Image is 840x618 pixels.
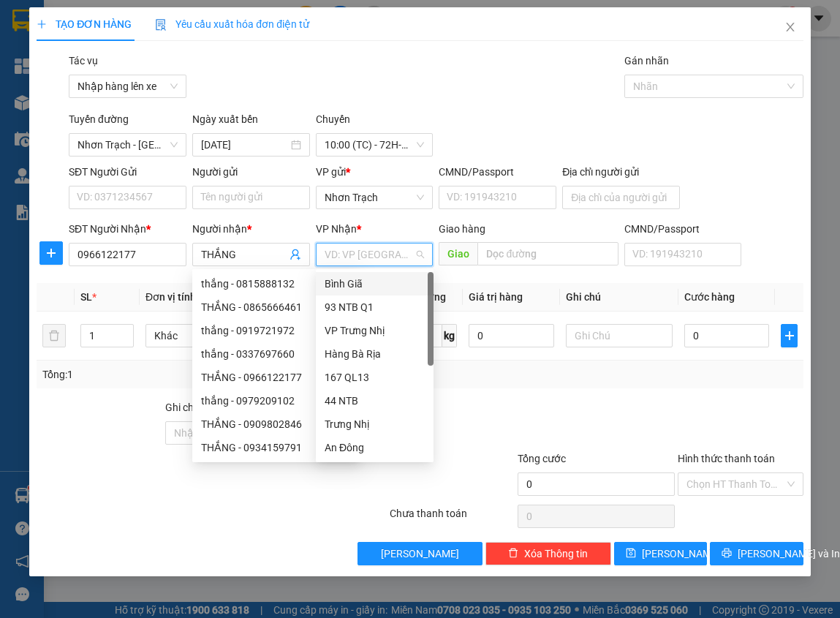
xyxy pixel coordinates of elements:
[77,75,178,97] span: Nhập hàng lên xe
[165,421,290,445] input: Ghi chú đơn hàng
[738,546,840,562] span: [PERSON_NAME] và In
[201,393,352,409] div: thắng - 0979209102
[325,369,425,385] div: 167 QL13
[201,346,352,362] div: thắng - 0337697660
[325,299,425,315] div: 93 NTB Q1
[316,412,434,436] div: Trưng Nhị
[325,276,425,292] div: Bình Giã
[524,546,588,562] span: Xóa Thông tin
[165,402,246,413] label: Ghi chú đơn hàng
[201,440,352,456] div: THẮNG - 0934159791
[560,283,678,312] th: Ghi chú
[566,324,673,347] input: Ghi Chú
[316,164,434,180] div: VP gửi
[562,164,680,180] div: Địa chỉ người gửi
[439,242,477,265] span: Giao
[784,21,796,33] span: close
[684,291,735,303] span: Cước hàng
[77,134,178,156] span: Nhơn Trạch - Sài Gòn (Hàng hóa)
[290,249,301,260] span: user-add
[192,272,360,295] div: thắng - 0815888132
[145,291,200,303] span: Đơn vị tính
[325,346,425,362] div: Hàng Bà Rịa
[37,19,47,29] span: plus
[201,323,352,339] div: thắng - 0919721972
[192,412,360,436] div: THẮNG - 0909802846
[192,366,360,389] div: THẮNG - 0966122177
[192,295,360,319] div: THẮNG - 0865666461
[439,164,556,180] div: CMND/Passport
[614,542,708,565] button: save[PERSON_NAME]
[357,542,483,565] button: [PERSON_NAME]
[192,221,310,237] div: Người nhận
[710,542,803,565] button: printer[PERSON_NAME] và In
[325,393,425,409] div: 44 NTB
[442,324,457,347] span: kg
[562,186,680,209] input: Địa chỉ của người gửi
[154,325,243,347] span: Khác
[39,241,63,265] button: plus
[155,18,309,30] span: Yêu cầu xuất hóa đơn điện tử
[69,55,98,67] label: Tác vụ
[316,389,434,412] div: 44 NTB
[770,7,811,48] button: Close
[192,111,310,133] div: Ngày xuất bến
[201,299,352,315] div: THẮNG - 0865666461
[477,242,618,265] input: Dọc đường
[192,164,310,180] div: Người gửi
[325,134,425,156] span: 10:00 (TC) - 72H-047.01
[781,324,797,347] button: plus
[192,342,360,366] div: thắng - 0337697660
[325,440,425,456] div: An Đông
[485,542,610,565] button: deleteXóa Thông tin
[316,295,434,319] div: 93 NTB Q1
[201,369,352,385] div: THẮNG - 0966122177
[69,164,186,180] div: SĐT Người Gửi
[469,291,523,303] span: Giá trị hàng
[518,453,566,464] span: Tổng cước
[316,342,434,366] div: Hàng Bà Rịa
[192,319,360,342] div: thắng - 0919721972
[40,247,62,259] span: plus
[316,111,434,133] div: Chuyến
[42,366,325,383] div: Tổng: 1
[155,19,167,31] img: icon
[201,416,352,432] div: THẮNG - 0909802846
[678,453,775,464] label: Hình thức thanh toán
[69,221,186,237] div: SĐT Người Nhận
[42,324,66,347] button: delete
[316,272,434,295] div: Bình Giã
[439,223,485,235] span: Giao hàng
[642,546,720,562] span: [PERSON_NAME]
[316,436,434,459] div: An Đông
[201,137,288,153] input: 13/09/2025
[381,546,459,562] span: [PERSON_NAME]
[325,323,425,339] div: VP Trưng Nhị
[782,330,796,342] span: plus
[325,416,425,432] div: Trưng Nhị
[192,389,360,412] div: thắng - 0979209102
[626,548,636,559] span: save
[325,186,425,208] span: Nhơn Trạch
[37,18,132,30] span: TẠO ĐƠN HÀNG
[192,436,360,459] div: THẮNG - 0934159791
[316,366,434,389] div: 167 QL13
[69,111,186,133] div: Tuyến đường
[469,324,554,347] input: 0
[624,55,669,67] label: Gán nhãn
[624,221,742,237] div: CMND/Passport
[316,223,357,235] span: VP Nhận
[316,319,434,342] div: VP Trưng Nhị
[722,548,732,559] span: printer
[80,291,92,303] span: SL
[388,505,516,531] div: Chưa thanh toán
[201,276,352,292] div: thắng - 0815888132
[508,548,518,559] span: delete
